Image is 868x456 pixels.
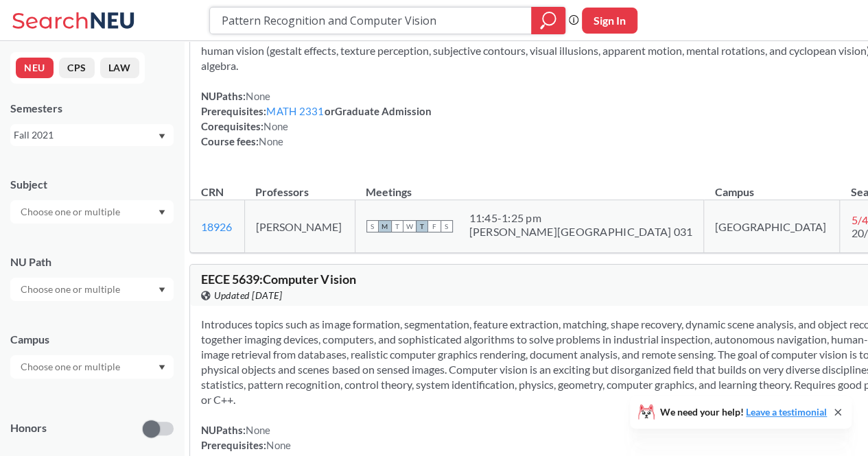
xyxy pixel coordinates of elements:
span: EECE 5639 : Computer Vision [201,272,355,287]
div: [PERSON_NAME][GEOGRAPHIC_DATA] 031 [469,225,693,239]
button: NEU [16,58,54,78]
button: Sign In [582,8,637,34]
div: Fall 2021Dropdown arrow [10,124,174,146]
a: Leave a testimonial [746,406,827,418]
span: M [379,220,391,232]
span: None [263,120,288,132]
th: Professors [244,171,355,200]
th: Meetings [355,171,704,200]
input: Choose one or multiple [14,359,129,375]
div: Dropdown arrow [10,278,174,301]
div: NUPaths: Prerequisites: or Graduate Admission Corequisites: Course fees: [201,88,431,149]
span: Updated [DATE] [214,288,282,303]
svg: Dropdown arrow [159,365,165,370]
span: We need your help! [660,407,827,417]
td: [PERSON_NAME] [244,200,355,253]
span: None [259,135,283,147]
svg: Dropdown arrow [159,134,165,139]
td: [GEOGRAPHIC_DATA] [704,200,840,253]
div: magnifying glass [531,7,565,34]
div: Fall 2021 [14,128,157,143]
button: LAW [100,58,139,78]
input: Class, professor, course number, "phrase" [220,9,521,32]
span: None [246,424,270,436]
button: CPS [59,58,95,78]
span: W [403,220,416,232]
div: 11:45 - 1:25 pm [469,211,693,225]
div: NU Path [10,254,174,269]
svg: Dropdown arrow [159,210,165,215]
input: Choose one or multiple [14,281,129,298]
span: T [391,220,403,232]
div: Subject [10,177,174,192]
a: 18926 [201,220,232,233]
input: Choose one or multiple [14,204,129,220]
a: MATH 2331 [266,105,324,117]
div: Semesters [10,101,174,116]
svg: Dropdown arrow [159,287,165,293]
svg: magnifying glass [540,11,556,30]
div: Campus [10,332,174,347]
p: Honors [10,420,47,436]
div: Dropdown arrow [10,355,174,379]
span: None [266,439,291,451]
span: None [246,90,270,102]
div: CRN [201,184,224,200]
div: Dropdown arrow [10,200,174,224]
span: T [416,220,428,232]
span: F [428,220,441,232]
span: S [441,220,453,232]
th: Campus [704,171,840,200]
span: S [366,220,379,232]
